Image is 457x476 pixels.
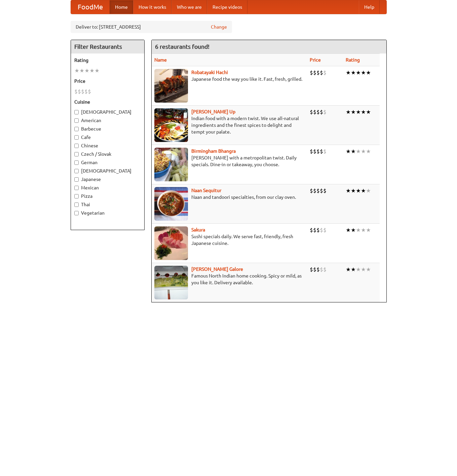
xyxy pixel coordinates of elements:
[84,67,89,74] li: ★
[361,148,366,155] li: ★
[74,109,141,115] label: [DEMOGRAPHIC_DATA]
[366,108,371,116] li: ★
[74,151,141,157] label: Czech / Slovak
[154,187,188,221] img: naansequitur.jpg
[74,125,141,132] label: Barbecue
[191,188,221,193] a: Naan Sequitur
[74,78,141,84] h5: Price
[81,88,84,95] li: $
[351,226,356,234] li: ★
[313,69,316,76] li: $
[74,176,141,183] label: Japanese
[356,69,361,76] li: ★
[313,226,316,234] li: $
[74,110,79,114] input: [DEMOGRAPHIC_DATA]
[351,148,356,155] li: ★
[191,109,235,114] a: [PERSON_NAME] Up
[356,148,361,155] li: ★
[323,266,327,273] li: $
[346,187,351,194] li: ★
[316,226,320,234] li: $
[211,24,227,30] a: Change
[154,154,305,168] p: [PERSON_NAME] with a metropolitan twist. Daily specials. Dine-in or takeaway, you choose.
[313,187,316,194] li: $
[366,226,371,234] li: ★
[71,40,144,53] h4: Filter Restaurants
[191,148,236,154] a: Birmingham Bhangra
[320,148,323,155] li: $
[74,169,79,173] input: [DEMOGRAPHIC_DATA]
[361,226,366,234] li: ★
[71,0,110,14] a: FoodMe
[323,148,327,155] li: $
[74,118,79,123] input: American
[88,88,91,95] li: $
[313,266,316,273] li: $
[74,134,141,141] label: Cafe
[172,0,207,14] a: Who we are
[74,88,78,95] li: $
[74,201,141,208] label: Thai
[191,266,243,272] a: [PERSON_NAME] Galore
[320,266,323,273] li: $
[361,69,366,76] li: ★
[74,152,79,156] input: Czech / Slovak
[351,266,356,273] li: ★
[346,266,351,273] li: ★
[74,211,79,215] input: Vegetarian
[74,160,79,165] input: German
[351,69,356,76] li: ★
[154,76,305,82] p: Japanese food the way you like it. Fast, fresh, grilled.
[110,0,133,14] a: Home
[366,187,371,194] li: ★
[361,266,366,273] li: ★
[154,148,188,181] img: bhangra.jpg
[74,142,141,149] label: Chinese
[191,70,228,75] a: Robatayaki Hachi
[366,266,371,273] li: ★
[356,108,361,116] li: ★
[74,144,79,148] input: Chinese
[346,108,351,116] li: ★
[320,69,323,76] li: $
[313,148,316,155] li: $
[74,194,79,198] input: Pizza
[316,266,320,273] li: $
[346,226,351,234] li: ★
[361,108,366,116] li: ★
[310,226,313,234] li: $
[310,108,313,116] li: $
[191,227,205,232] a: Sakura
[316,69,320,76] li: $
[323,108,327,116] li: $
[207,0,247,14] a: Recipe videos
[346,69,351,76] li: ★
[155,43,210,50] ng-pluralize: 6 restaurants found!
[154,226,188,260] img: sakura.jpg
[154,233,305,247] p: Sushi specials daily. We serve fast, friendly, fresh Japanese cuisine.
[323,187,327,194] li: $
[366,148,371,155] li: ★
[310,69,313,76] li: $
[133,0,172,14] a: How it works
[154,108,188,142] img: curryup.jpg
[89,67,94,74] li: ★
[154,272,305,286] p: Famous North Indian home cooking. Spicy or mild, as you like it. Delivery available.
[78,88,81,95] li: $
[74,186,79,190] input: Mexican
[361,187,366,194] li: ★
[154,69,188,103] img: robatayaki.jpg
[74,177,79,182] input: Japanese
[84,88,88,95] li: $
[74,184,141,191] label: Mexican
[74,159,141,166] label: German
[346,57,360,63] a: Rating
[94,67,100,74] li: ★
[74,168,141,174] label: [DEMOGRAPHIC_DATA]
[323,69,327,76] li: $
[310,187,313,194] li: $
[320,108,323,116] li: $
